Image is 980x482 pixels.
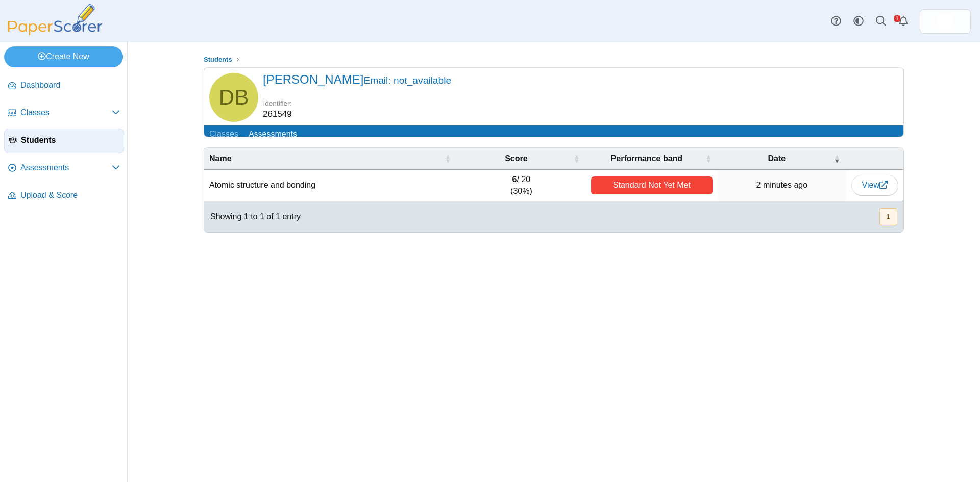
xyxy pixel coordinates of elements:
img: PaperScorer [4,4,106,35]
a: Students [201,54,235,66]
div: Showing 1 to 1 of 1 entry [204,201,301,232]
a: ps.FtIRDuy1UXOak3eh [920,9,971,34]
dt: Identifier: [263,98,292,108]
time: Aug 26, 2025 at 12:02 PM [756,181,808,189]
a: Alerts [892,10,915,33]
span: Students [21,135,119,146]
span: Upload & Score [20,190,120,201]
span: [PERSON_NAME] [263,72,451,86]
td: Atomic structure and bonding [204,170,457,201]
a: Students [4,129,124,153]
span: Students [204,56,232,63]
a: Classes [4,101,124,125]
span: Name [209,154,232,163]
a: Dashboard [4,73,124,98]
dd: 261549 [263,108,292,120]
span: Assessments [20,162,112,173]
a: Assessments [4,156,124,181]
span: Name : Activate to sort [445,148,451,169]
span: Performance band : Activate to sort [705,148,712,169]
span: Score [505,154,527,163]
span: Date [768,154,786,163]
span: Score : Activate to sort [574,148,580,169]
span: Derek Baumbach [219,87,249,108]
small: Email: not_available [363,75,451,86]
a: Assessments [243,125,302,144]
a: Classes [204,125,243,144]
span: Dashboard [20,80,120,91]
nav: pagination [878,208,897,225]
a: Create New [4,46,123,67]
a: PaperScorer [4,28,106,37]
span: Performance band [611,154,682,163]
td: / 20 (30%) [457,170,585,201]
img: ps.FtIRDuy1UXOak3eh [937,13,953,30]
span: Classes [20,107,112,118]
span: Date : Activate to invert sorting [834,148,840,169]
a: Upload & Score [4,184,124,208]
a: View [851,175,898,195]
div: Standard Not Yet Met [591,176,713,194]
span: View [862,181,888,189]
span: Andrew Schweitzer [937,13,953,30]
b: 6 [512,175,517,184]
button: 1 [879,208,897,225]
